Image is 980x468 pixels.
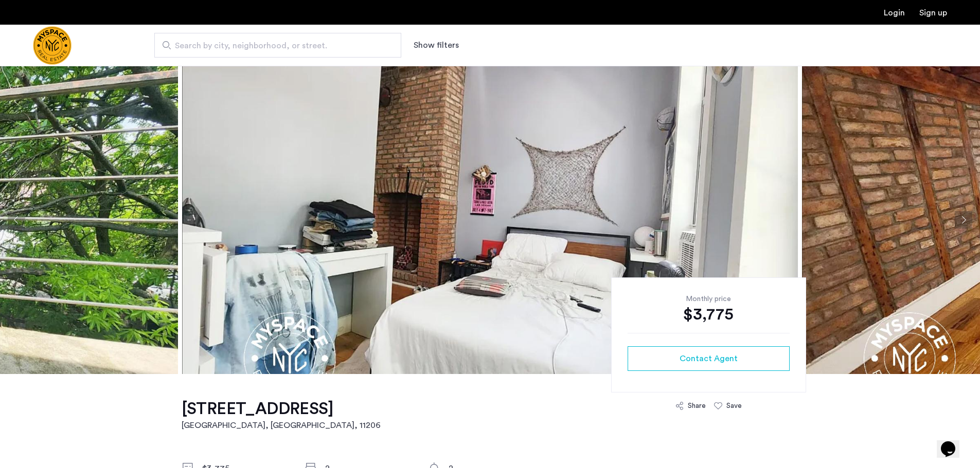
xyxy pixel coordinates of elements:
[175,40,372,52] span: Search by city, neighborhood, or street.
[680,352,738,365] span: Contact Agent
[8,211,25,229] button: Previous apartment
[182,419,381,432] h2: [GEOGRAPHIC_DATA], [GEOGRAPHIC_DATA] , 11206
[919,9,947,17] a: Registration
[884,9,905,17] a: Login
[182,66,798,374] img: apartment
[955,211,972,229] button: Next apartment
[33,26,72,65] a: Cazamio Logo
[182,399,381,419] h1: [STREET_ADDRESS]
[628,304,790,325] div: $3,775
[33,26,72,65] img: logo
[688,401,706,411] div: Share
[726,401,742,411] div: Save
[628,294,790,304] div: Monthly price
[628,346,790,371] button: button
[937,427,970,458] iframe: chat widget
[182,399,381,432] a: [STREET_ADDRESS][GEOGRAPHIC_DATA], [GEOGRAPHIC_DATA], 11206
[154,33,401,58] input: Apartment Search
[414,39,459,51] button: Show or hide filters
